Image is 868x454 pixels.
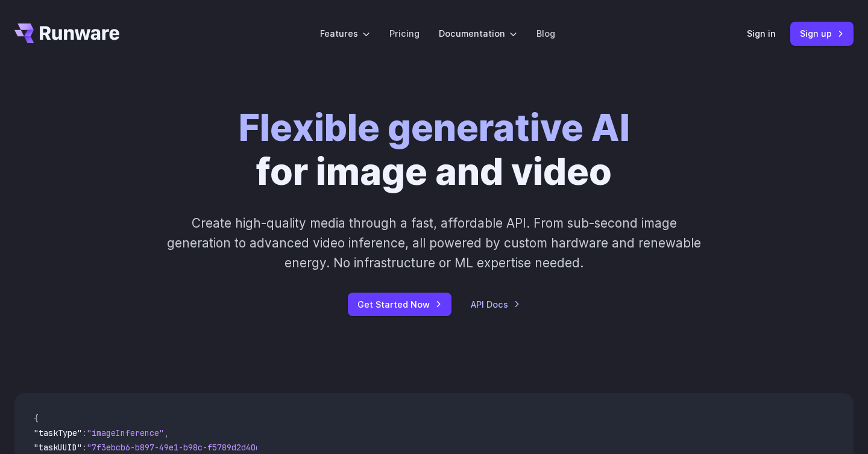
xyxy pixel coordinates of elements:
[82,428,87,438] span: :
[389,26,420,40] a: Pricing
[34,413,39,424] span: {
[166,213,703,273] p: Create high-quality media through a fast, affordable API. From sub-second image generation to adv...
[471,297,520,311] a: API Docs
[164,428,169,438] span: ,
[34,428,82,438] span: "taskType"
[790,22,854,45] a: Sign up
[14,23,119,43] a: Go to /
[87,442,270,453] span: "7f3ebcb6-b897-49e1-b98c-f5789d2d40d7"
[87,428,164,438] span: "imageInference"
[82,442,87,453] span: :
[439,26,517,40] label: Documentation
[320,26,370,40] label: Features
[34,442,82,453] span: "taskUUID"
[747,26,776,40] a: Sign in
[239,106,630,194] h1: for image and video
[239,105,630,150] strong: Flexible generative AI
[348,293,451,316] a: Get Started Now
[536,26,555,40] a: Blog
